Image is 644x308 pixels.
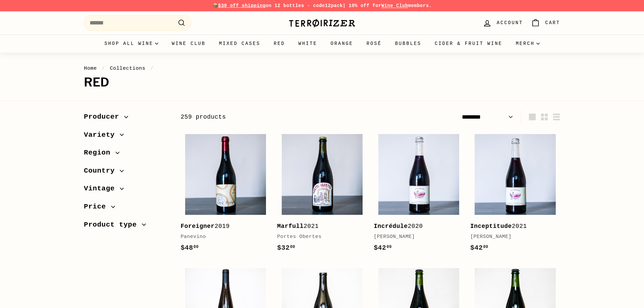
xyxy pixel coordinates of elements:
button: Product type [84,218,170,236]
a: Home [84,65,97,71]
span: / [100,65,107,71]
span: $30 off shipping [218,3,266,8]
a: Account [479,13,527,33]
summary: Merch [509,35,546,53]
b: Incrédule [374,223,408,230]
b: Foreigner [180,223,214,230]
a: Foreigner2019Panevino [180,130,270,260]
span: Variety [84,129,120,141]
a: Wine Club [381,3,408,8]
button: Country [84,164,170,182]
strong: 12pack [325,3,343,8]
a: Rosé [360,35,388,53]
a: Red [267,35,292,53]
b: Marfull [277,223,304,230]
a: Bubbles [388,35,428,53]
sup: 00 [290,245,295,249]
span: Price [84,201,111,212]
span: Product type [84,219,142,231]
div: Primary [70,35,574,53]
span: Vintage [84,183,120,194]
a: Wine Club [165,35,212,53]
a: Collections [110,65,145,71]
div: 2021 [470,222,553,231]
div: 2021 [277,222,360,231]
sup: 00 [387,245,392,249]
h1: Red [84,76,560,89]
span: Country [84,165,120,177]
span: Account [497,19,523,26]
a: Orange [324,35,360,53]
span: $42 [470,244,488,252]
span: $42 [374,244,392,252]
span: Producer [84,111,124,123]
span: Region [84,147,115,159]
a: Incrédule2020[PERSON_NAME] [374,130,464,260]
a: White [292,35,324,53]
button: Producer [84,110,170,128]
b: Inceptitude [470,223,512,230]
span: Cart [545,19,560,26]
p: 📦 on 12 bottles - code | 10% off for members. [84,2,560,9]
summary: Shop all wine [98,35,165,53]
span: $32 [277,244,295,252]
a: Inceptitude2021[PERSON_NAME] [470,130,560,260]
div: Panevino [180,233,264,241]
a: Cart [527,13,564,33]
button: Variety [84,128,170,146]
a: Cider & Fruit Wine [428,35,509,53]
div: [PERSON_NAME] [374,233,457,241]
a: Marfull2021Portes Obertes [277,130,367,260]
sup: 00 [483,245,488,249]
div: 2019 [180,222,264,231]
button: Price [84,199,170,218]
nav: breadcrumbs [84,64,560,72]
sup: 00 [194,245,199,249]
div: 259 products [180,112,370,122]
a: Mixed Cases [212,35,267,53]
span: $48 [180,244,199,252]
div: 2020 [374,222,457,231]
div: Portes Obertes [277,233,360,241]
button: Region [84,145,170,164]
button: Vintage [84,181,170,199]
div: [PERSON_NAME] [470,233,553,241]
span: / [149,65,155,71]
